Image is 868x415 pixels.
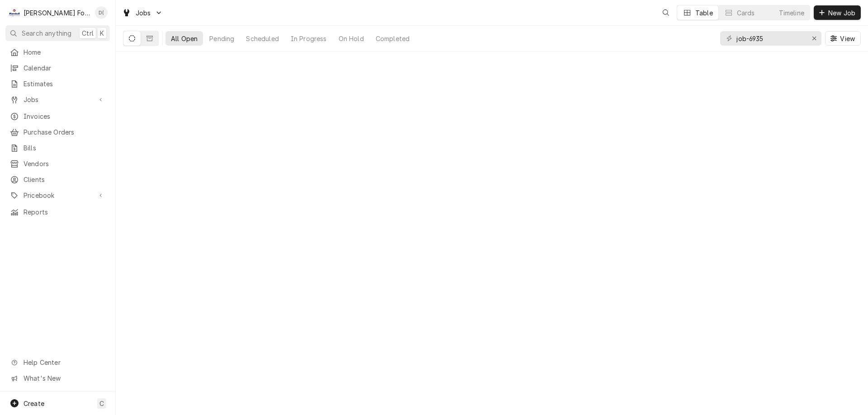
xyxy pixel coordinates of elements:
span: Purchase Orders [24,127,105,137]
div: M [8,6,21,19]
div: Timeline [779,8,804,18]
div: D( [95,6,108,19]
a: Go to Jobs [5,92,110,107]
span: Pricebook [24,191,92,200]
a: Calendar [5,61,110,75]
div: In Progress [291,34,327,43]
span: Clients [24,175,105,184]
a: Invoices [5,109,110,124]
a: Go to Jobs [118,5,166,20]
span: Help Center [24,358,104,367]
span: What's New [24,373,104,383]
span: K [100,28,104,38]
button: Erase input [807,31,821,46]
span: Jobs [24,95,92,104]
div: Table [695,8,713,18]
a: Purchase Orders [5,125,110,140]
div: Completed [376,34,410,43]
div: Cards [737,8,755,18]
span: Bills [24,143,105,153]
span: Invoices [24,112,105,121]
a: Estimates [5,76,110,91]
div: Marshall Food Equipment Service's Avatar [8,6,21,19]
span: Search anything [22,28,71,38]
div: [PERSON_NAME] Food Equipment Service [24,8,90,18]
button: View [825,31,861,46]
a: Reports [5,205,110,219]
div: All Open [171,34,198,43]
a: Go to Help Center [5,355,110,370]
div: On Hold [339,34,364,43]
button: New Job [814,5,861,20]
a: Bills [5,140,110,155]
span: C [99,399,104,408]
span: View [838,34,857,43]
span: Create [24,400,44,407]
div: Scheduled [246,34,278,43]
span: Estimates [24,79,105,89]
button: Search anythingCtrlK [5,25,110,41]
span: Reports [24,207,105,217]
a: Vendors [5,156,110,171]
span: Home [24,47,105,57]
div: Derek Testa (81)'s Avatar [95,6,108,19]
div: Pending [209,34,234,43]
a: Go to What's New [5,371,110,386]
span: Ctrl [82,28,94,38]
a: Home [5,45,110,60]
button: Open search [659,5,673,20]
span: Vendors [24,159,105,168]
a: Clients [5,172,110,187]
span: Jobs [136,8,151,18]
span: Calendar [24,63,105,73]
input: Keyword search [736,31,804,46]
span: New Job [826,8,857,18]
a: Go to Pricebook [5,188,110,203]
